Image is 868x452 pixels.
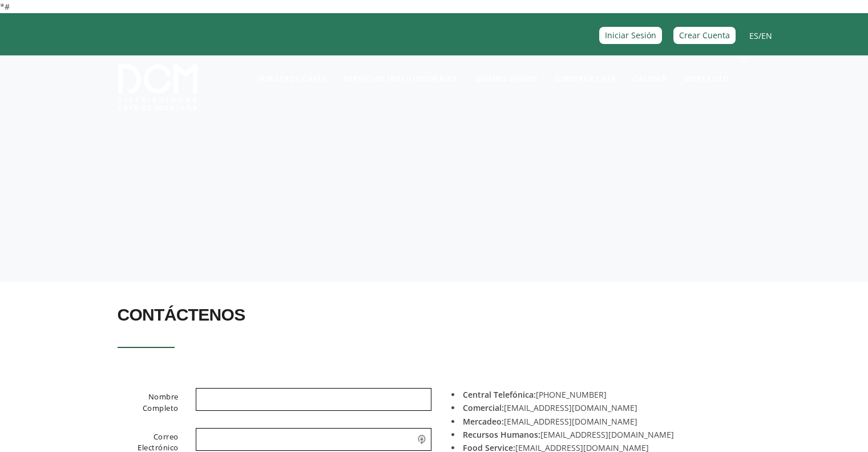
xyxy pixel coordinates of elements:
[103,388,188,418] label: Nombre Completo
[463,416,504,427] strong: Mercadeo:
[673,27,736,43] a: Crear Cuenta
[463,429,540,440] strong: Recursos Humanos:
[451,401,742,414] li: [EMAIL_ADDRESS][DOMAIN_NAME]
[761,30,772,41] a: EN
[677,57,736,83] a: Contacto
[337,57,464,83] a: Servicios Institucionales
[749,30,758,41] a: ES
[749,29,772,42] span: /
[118,299,751,331] h2: Contáctenos
[599,27,662,43] a: Iniciar Sesión
[625,57,673,83] a: Calidad
[467,57,544,83] a: Quiénes Somos
[463,402,504,413] strong: Comercial:
[548,57,622,83] a: Comprar Café
[252,57,333,83] a: Nuestros Cafés
[451,428,742,441] li: [EMAIL_ADDRESS][DOMAIN_NAME]
[463,389,536,400] strong: Central Telefónica:
[451,415,742,428] li: [EMAIL_ADDRESS][DOMAIN_NAME]
[451,388,742,401] li: [PHONE_NUMBER]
